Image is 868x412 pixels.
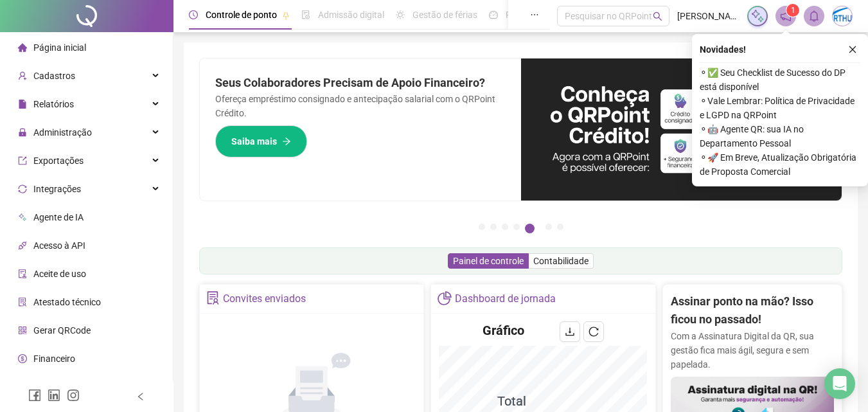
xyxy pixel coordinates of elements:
[455,288,556,310] div: Dashboard de jornada
[18,100,27,109] span: file
[28,389,41,402] span: facebook
[18,326,27,335] span: qrcode
[589,327,599,337] span: reload
[490,224,497,230] button: 2
[223,288,306,310] div: Convites enviados
[700,94,860,122] span: ⚬ Vale Lembrar: Política de Privacidade e LGPD na QRPoint
[282,12,290,19] span: pushpin
[33,71,75,81] span: Cadastros
[700,42,746,57] span: Novidades !
[18,71,27,80] span: user-add
[301,10,310,19] span: file-done
[545,224,552,230] button: 6
[18,269,27,278] span: audit
[653,12,662,21] span: search
[700,66,860,94] span: ⚬ ✅ Seu Checklist de Sucesso do DP está disponível
[206,291,220,305] span: solution
[318,10,384,20] span: Admissão digital
[18,298,27,307] span: solution
[530,10,539,19] span: ellipsis
[33,42,86,53] span: Página inicial
[677,9,740,23] span: [PERSON_NAME] - ARTHUZO
[489,10,498,19] span: dashboard
[33,156,84,166] span: Exportações
[396,10,405,19] span: sun
[33,184,81,194] span: Integrações
[700,150,860,179] span: ⚬ 🚀 Em Breve, Atualização Obrigatória de Proposta Comercial
[808,10,820,22] span: bell
[824,368,855,399] div: Open Intercom Messenger
[18,241,27,250] span: api
[282,137,291,146] span: arrow-right
[215,125,307,157] button: Saiba mais
[438,291,451,305] span: pie-chart
[67,389,80,402] span: instagram
[453,256,524,266] span: Painel de controle
[833,6,852,26] img: 48594
[521,58,842,201] img: banner%2F11e687cd-1386-4cbd-b13b-7bd81425532d.png
[231,134,277,148] span: Saiba mais
[780,10,792,22] span: notification
[189,10,198,19] span: clock-circle
[136,392,145,401] span: left
[848,45,857,54] span: close
[33,354,75,364] span: Financeiro
[33,325,91,336] span: Gerar QRCode
[671,329,834,372] p: Com a Assinatura Digital da QR, sua gestão fica mais ágil, segura e sem papelada.
[18,156,27,165] span: export
[18,128,27,137] span: lock
[700,122,860,150] span: ⚬ 🤖 Agente QR: sua IA no Departamento Pessoal
[513,224,520,230] button: 4
[750,9,765,23] img: sparkle-icon.fc2bf0ac1784a2077858766a79e2daf3.svg
[506,10,556,20] span: Painel do DP
[33,212,84,222] span: Agente de IA
[565,327,575,337] span: download
[18,43,27,52] span: home
[533,256,589,266] span: Contabilidade
[33,240,85,251] span: Acesso à API
[215,92,506,120] p: Ofereça empréstimo consignado e antecipação salarial com o QRPoint Crédito.
[502,224,508,230] button: 3
[206,10,277,20] span: Controle de ponto
[33,127,92,138] span: Administração
[557,224,563,230] button: 7
[18,354,27,363] span: dollar
[791,6,795,15] span: 1
[671,292,834,329] h2: Assinar ponto na mão? Isso ficou no passado!
[525,224,535,233] button: 5
[33,269,86,279] span: Aceite de uso
[18,184,27,193] span: sync
[33,297,101,307] span: Atestado técnico
[412,10,477,20] span: Gestão de férias
[479,224,485,230] button: 1
[786,4,799,17] sup: 1
[483,321,524,339] h4: Gráfico
[33,99,74,109] span: Relatórios
[48,389,60,402] span: linkedin
[215,74,506,92] h2: Seus Colaboradores Precisam de Apoio Financeiro?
